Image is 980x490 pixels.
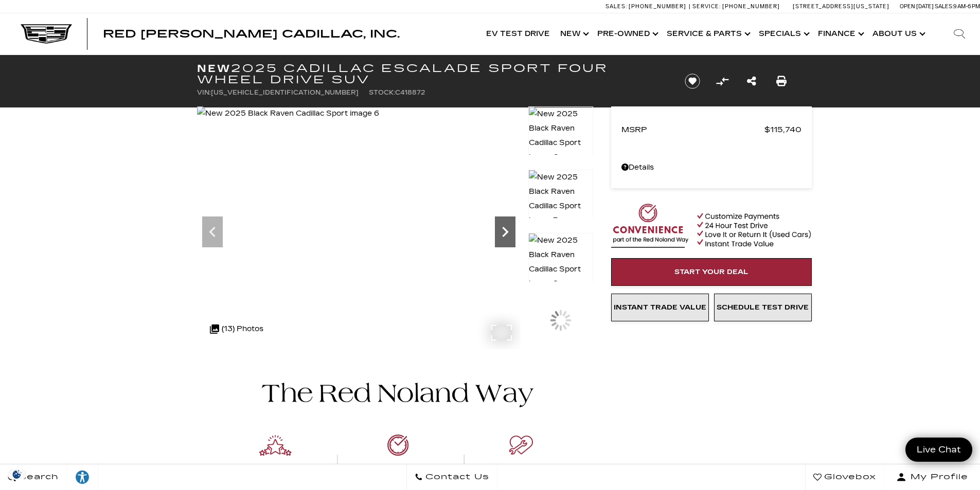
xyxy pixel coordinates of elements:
[629,3,686,10] span: [PHONE_NUMBER]
[906,470,968,484] span: My Profile
[621,160,801,175] a: Details
[395,89,425,96] span: C418872
[605,4,689,9] a: Sales: [PHONE_NUMBER]
[813,13,867,55] a: Finance
[611,326,812,488] iframe: YouTube video player
[764,122,801,137] span: $115,740
[528,170,593,228] img: New 2025 Black Raven Cadillac Sport image 7
[867,13,929,55] a: About Us
[592,13,662,55] a: Pre-Owned
[211,89,359,96] span: [US_VEHICLE_IDENTIFICATION_NUMBER]
[5,469,29,480] section: Click to Open Cookie Consent Modal
[5,469,29,480] img: Opt-Out Icon
[621,122,801,137] a: MSRP $115,740
[202,216,223,247] div: Previous
[423,470,489,484] span: Contact Us
[528,106,593,165] img: New 2025 Black Raven Cadillac Sport image 6
[611,258,812,286] a: Start Your Deal
[692,3,721,10] span: Service:
[689,4,782,9] a: Service: [PHONE_NUMBER]
[714,294,812,321] a: Schedule Test Drive
[900,3,934,10] span: Open [DATE]
[793,3,889,10] a: [STREET_ADDRESS][US_STATE]
[776,74,787,88] a: Print this New 2025 Cadillac Escalade Sport Four Wheel Drive SUV
[481,13,555,55] a: EV Test Drive
[884,464,980,490] button: Open user profile menu
[555,13,592,55] a: New
[935,3,953,10] span: Sales:
[605,3,627,10] span: Sales:
[205,317,269,341] div: (13) Photos
[662,13,754,55] a: Service & Parts
[912,444,966,456] span: Live Chat
[197,89,211,96] span: VIN:
[754,13,813,55] a: Specials
[905,438,972,462] a: Live Chat
[681,73,704,89] button: Save vehicle
[747,74,756,88] a: Share this New 2025 Cadillac Escalade Sport Four Wheel Drive SUV
[67,469,98,485] div: Explore your accessibility options
[953,3,980,10] span: 9 AM-6 PM
[528,233,593,292] img: New 2025 Black Raven Cadillac Sport image 8
[674,268,749,276] span: Start Your Deal
[197,62,231,75] strong: New
[611,294,709,321] a: Instant Trade Value
[103,28,400,40] span: Red [PERSON_NAME] Cadillac, Inc.
[67,464,98,490] a: Explore your accessibility options
[614,303,706,312] span: Instant Trade Value
[197,106,379,121] img: New 2025 Black Raven Cadillac Sport image 6
[822,470,876,484] span: Glovebox
[406,464,497,490] a: Contact Us
[197,63,668,85] h1: 2025 Cadillac Escalade Sport Four Wheel Drive SUV
[16,470,59,484] span: Search
[495,216,515,247] div: Next
[715,74,730,89] button: Compare Vehicle
[369,89,395,96] span: Stock:
[805,464,884,490] a: Glovebox
[103,29,400,39] a: Red [PERSON_NAME] Cadillac, Inc.
[717,303,809,312] span: Schedule Test Drive
[621,122,764,137] span: MSRP
[21,24,72,44] img: Cadillac Dark Logo with Cadillac White Text
[722,3,780,10] span: [PHONE_NUMBER]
